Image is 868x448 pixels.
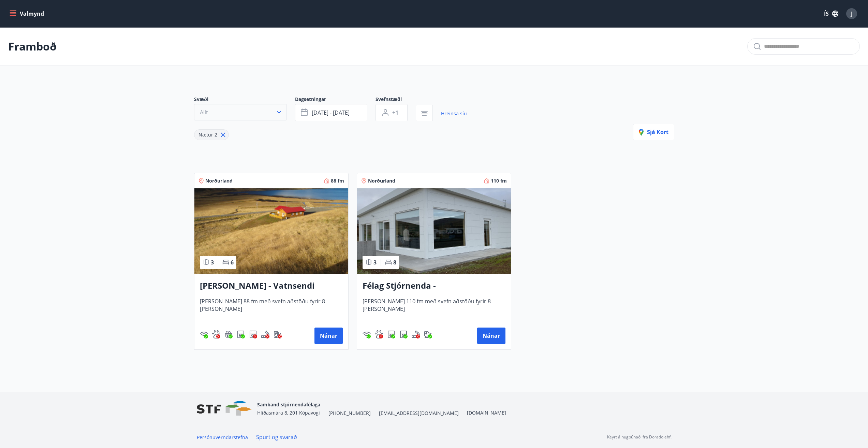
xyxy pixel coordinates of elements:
img: HJRyFFsYp6qjeUYhR4dAD8CaCEsnIFYZ05miwXoh.svg [200,330,208,338]
img: Dl16BY4EX9PAW649lg1C3oBuIaAsR6QVDQBO2cTm.svg [387,330,395,338]
img: Paella dish [357,188,511,274]
span: [DATE] - [DATE] [312,109,350,116]
img: HJRyFFsYp6qjeUYhR4dAD8CaCEsnIFYZ05miwXoh.svg [363,330,371,338]
button: +1 [376,104,408,121]
span: 110 fm [491,177,507,184]
div: Þurrkari [249,330,257,338]
span: Norðurland [368,177,395,184]
button: ÍS [820,8,842,20]
button: Nánar [477,328,505,344]
img: hddCLTAnxqFUMr1fxmbGG8zWilo2syolR0f9UjPn.svg [399,330,408,338]
button: Allt [194,104,287,120]
div: Heitur pottur [224,330,233,338]
div: Þráðlaust net [363,330,371,338]
img: QNIUl6Cv9L9rHgMXwuzGLuiJOj7RKqxk9mBFPqjq.svg [412,330,420,338]
div: Reykingar / Vape [261,330,269,338]
div: Þurrkari [399,330,408,338]
span: Norðurland [205,177,233,184]
span: [PERSON_NAME] 88 fm með svefn aðstöðu fyrir 8 [PERSON_NAME] [200,298,343,320]
img: Dl16BY4EX9PAW649lg1C3oBuIaAsR6QVDQBO2cTm.svg [237,330,245,338]
img: pxcaIm5dSOV3FS4whs1soiYWTwFQvksT25a9J10C.svg [375,330,383,338]
div: Reykingar / Vape [412,330,420,338]
div: Gæludýr [212,330,220,338]
a: [DOMAIN_NAME] [467,409,506,416]
span: Nætur 2 [198,131,217,138]
p: Keyrt á hugbúnaði frá Dorado ehf. [607,434,672,440]
a: Persónuverndarstefna [197,434,248,440]
button: Nánar [314,328,343,344]
div: Þvottavél [237,330,245,338]
span: Sjá kort [639,128,668,136]
h3: Félag Stjórnenda - [GEOGRAPHIC_DATA] 7 [363,280,505,292]
span: +1 [392,109,398,116]
img: nH7E6Gw2rvWFb8XaSdRp44dhkQaj4PJkOoRYItBQ.svg [274,330,282,338]
span: [PERSON_NAME] 110 fm með svefn aðstöðu fyrir 8 [PERSON_NAME] [363,298,505,320]
div: Gæludýr [375,330,383,338]
span: 3 [373,259,377,266]
a: Hreinsa síu [441,106,467,121]
span: Svefnstæði [376,96,416,104]
img: vjCaq2fThgY3EUYqSgpjEiBg6WP39ov69hlhuPVN.png [197,401,252,416]
div: Þráðlaust net [200,330,208,338]
img: QNIUl6Cv9L9rHgMXwuzGLuiJOj7RKqxk9mBFPqjq.svg [261,330,269,338]
span: [PHONE_NUMBER] [328,410,371,417]
img: nH7E6Gw2rvWFb8XaSdRp44dhkQaj4PJkOoRYItBQ.svg [424,330,432,338]
span: Svæði [194,96,295,104]
img: h89QDIuHlAdpqTriuIvuEWkTH976fOgBEOOeu1mi.svg [224,330,233,338]
div: Þvottavél [387,330,395,338]
img: pxcaIm5dSOV3FS4whs1soiYWTwFQvksT25a9J10C.svg [212,330,220,338]
span: J [851,10,853,17]
img: hddCLTAnxqFUMr1fxmbGG8zWilo2syolR0f9UjPn.svg [249,330,257,338]
a: Spurt og svarað [256,433,297,441]
span: [EMAIL_ADDRESS][DOMAIN_NAME] [379,410,459,417]
span: 88 fm [331,177,344,184]
button: [DATE] - [DATE] [295,104,367,121]
img: Paella dish [194,188,348,274]
span: 3 [211,259,214,266]
span: Samband stjórnendafélaga [257,401,320,408]
span: 8 [393,259,396,266]
button: menu [8,8,47,20]
div: Nætur 2 [194,129,229,140]
button: J [843,5,860,22]
span: Allt [200,109,208,116]
div: Hleðslustöð fyrir rafbíla [424,330,432,338]
button: Sjá kort [633,124,674,140]
span: 6 [231,259,234,266]
h3: [PERSON_NAME] - Vatnsendi Ólafsfirði [200,280,343,292]
p: Framboð [8,39,57,54]
span: Hlíðasmára 8, 201 Kópavogi [257,409,320,416]
div: Hleðslustöð fyrir rafbíla [274,330,282,338]
span: Dagsetningar [295,96,376,104]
